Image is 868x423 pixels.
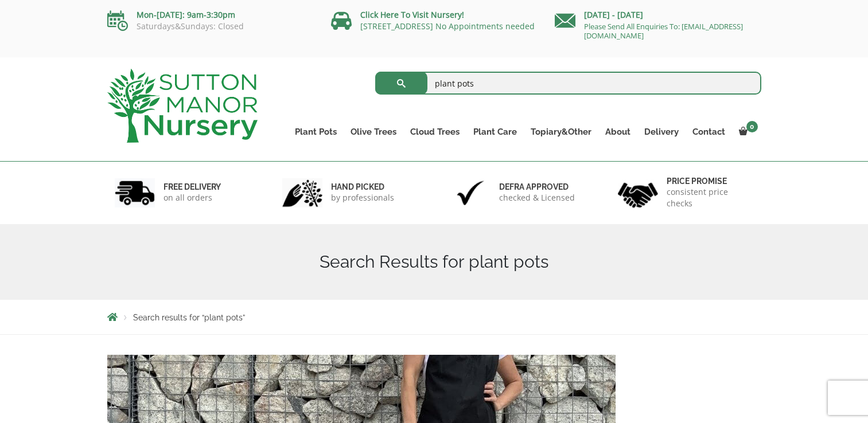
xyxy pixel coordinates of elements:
a: Contact [686,124,732,140]
a: Delivery [637,124,686,140]
p: by professionals [331,192,394,203]
img: logo [107,69,258,143]
h6: Price promise [667,176,754,186]
a: Olive Trees [344,124,403,140]
a: Plant Care [466,124,524,140]
span: Search results for “plant pots” [133,313,245,322]
p: on all orders [164,192,221,203]
a: Plant Pots [288,124,344,140]
h6: hand picked [331,182,394,192]
img: 2.jpg [282,178,322,207]
p: Mon-[DATE]: 9am-3:30pm [107,8,314,22]
p: consistent price checks [667,186,754,209]
img: 1.jpg [115,178,155,207]
img: 3.jpg [450,178,491,207]
h6: FREE DELIVERY [164,182,221,192]
input: Search... [375,72,761,95]
h6: Defra approved [499,182,575,192]
a: Topiary&Other [524,124,598,140]
a: 0 [732,124,761,140]
a: Please Send All Enquiries To: [EMAIL_ADDRESS][DOMAIN_NAME] [584,21,743,41]
p: [DATE] - [DATE] [555,8,761,22]
span: 0 [746,121,758,132]
h1: Search Results for plant pots [107,252,761,272]
p: checked & Licensed [499,192,575,203]
nav: Breadcrumbs [107,312,761,322]
p: Saturdays&Sundays: Closed [107,22,314,31]
img: 4.jpg [618,175,658,210]
a: Cloud Trees [403,124,466,140]
a: About [598,124,637,140]
a: Click Here To Visit Nursery! [360,9,464,20]
a: [STREET_ADDRESS] No Appointments needed [360,21,535,32]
